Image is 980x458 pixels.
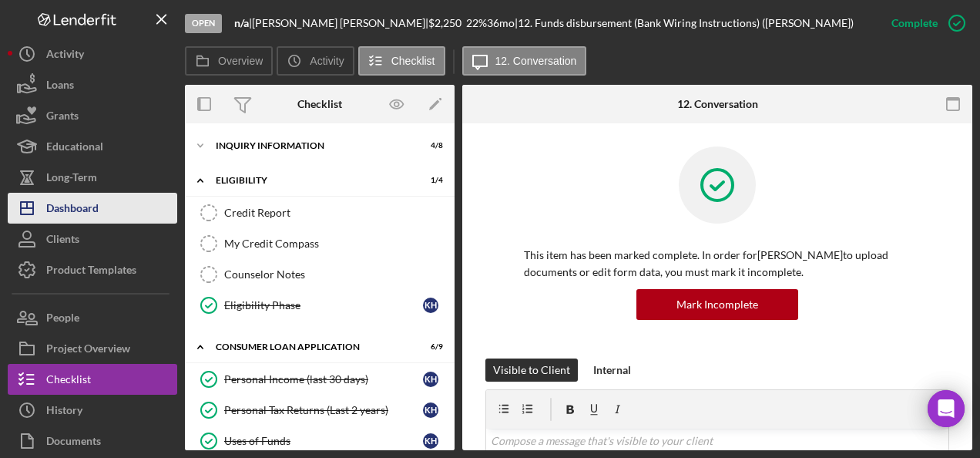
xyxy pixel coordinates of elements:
[462,46,587,76] button: 12. Conversation
[8,333,177,364] button: Project Overview
[8,162,177,193] button: Long-Term
[46,131,103,166] div: Educational
[46,100,79,135] div: Grants
[185,14,222,33] div: Open
[46,254,136,289] div: Product Templates
[493,359,570,382] div: Visible to Client
[46,224,79,258] div: Clients
[277,46,354,76] button: Activity
[636,289,798,320] button: Mark Incomplete
[46,302,79,337] div: People
[8,100,177,131] button: Grants
[8,395,177,426] button: History
[224,237,446,250] div: My Credit Compass
[224,268,446,281] div: Counselor Notes
[46,39,84,73] div: Activity
[676,289,758,320] div: Mark Incomplete
[193,259,447,290] a: Counselor Notes
[193,228,447,259] a: My Credit Compass
[193,364,447,395] a: Personal Income (last 30 days)KH
[8,224,177,254] button: Clients
[46,364,91,399] div: Checklist
[415,342,443,352] div: 6 / 9
[415,176,443,185] div: 1 / 4
[391,55,435,67] label: Checklist
[593,359,631,382] div: Internal
[46,333,130,368] div: Project Overview
[8,39,177,69] button: Activity
[8,69,177,100] button: Loans
[586,359,639,382] button: Internal
[224,435,423,447] div: Uses of Funds
[485,359,578,382] button: Visible to Client
[216,141,404,150] div: Inquiry Information
[8,302,177,333] button: People
[515,17,854,29] div: | 12. Funds disbursement (Bank Wiring Instructions) ([PERSON_NAME])
[193,197,447,228] a: Credit Report
[8,254,177,285] button: Product Templates
[185,46,273,76] button: Overview
[423,372,438,387] div: K H
[524,247,911,281] p: This item has been marked complete. In order for [PERSON_NAME] to upload documents or edit form d...
[8,193,177,224] button: Dashboard
[216,176,404,185] div: Eligibility
[466,17,487,29] div: 22 %
[297,98,342,110] div: Checklist
[46,395,82,429] div: History
[677,98,758,110] div: 12. Conversation
[358,46,445,76] button: Checklist
[487,17,515,29] div: 36 mo
[428,16,461,29] span: $2,250
[8,364,177,395] button: Checklist
[224,299,423,312] div: Eligibility Phase
[234,16,249,29] b: n/a
[423,402,438,418] div: K H
[310,55,344,67] label: Activity
[891,8,938,39] div: Complete
[224,373,423,386] div: Personal Income (last 30 days)
[216,342,404,352] div: Consumer Loan Application
[234,17,252,29] div: |
[8,131,177,162] button: Educational
[46,69,74,104] div: Loans
[928,390,965,427] div: Open Intercom Messenger
[423,433,438,449] div: K H
[46,162,97,197] div: Long-Term
[876,8,972,39] button: Complete
[218,55,263,67] label: Overview
[193,426,447,456] a: Uses of FundsKH
[423,298,438,313] div: K H
[252,17,428,29] div: [PERSON_NAME] [PERSON_NAME] |
[193,290,447,321] a: Eligibility PhaseKH
[46,193,99,227] div: Dashboard
[415,141,443,150] div: 4 / 8
[495,55,577,67] label: 12. Conversation
[224,207,446,219] div: Credit Report
[193,395,447,426] a: Personal Tax Returns (Last 2 years)KH
[224,404,423,416] div: Personal Tax Returns (Last 2 years)
[8,426,177,456] button: Documents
